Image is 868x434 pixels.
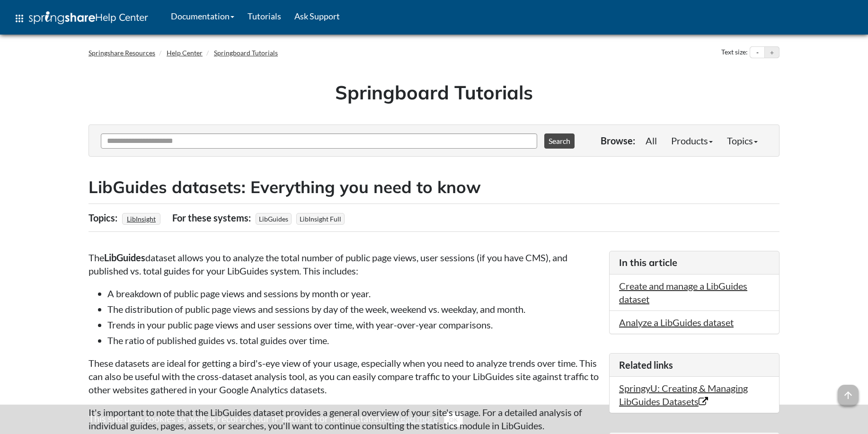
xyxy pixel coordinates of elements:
a: Analyze a LibGuides dataset [619,317,734,328]
a: LibInsight [125,212,157,226]
a: Topics [720,131,765,150]
h1: Springboard Tutorials [96,79,772,106]
p: Browse: [601,134,635,147]
div: This site uses cookies as well as records your IP address for usage statistics. [79,412,789,427]
a: apps Help Center [7,4,155,33]
div: For these systems: [172,209,253,227]
li: The ratio of published guides vs. total guides over time. [107,334,600,347]
span: LibInsight Full [296,213,345,225]
a: Create and manage a LibGuides dataset [619,280,747,305]
a: Documentation [164,4,241,28]
a: Springboard Tutorials [214,49,278,57]
span: apps [14,13,25,24]
p: It's important to note that the LibGuides dataset provides a general overview of your site's usag... [89,406,600,432]
a: Springshare Resources [89,49,155,57]
li: The distribution of public page views and sessions by day of the week, weekend vs. weekday, and m... [107,302,600,316]
button: Increase text size [765,47,779,58]
img: Springshare [29,11,95,24]
a: Help Center [167,49,203,57]
span: Help Center [95,11,148,23]
a: Tutorials [241,4,288,28]
li: Trends in your public page views and user sessions over time, with year-over-year comparisons. [107,318,600,331]
button: Decrease text size [750,47,764,58]
div: Topics: [89,209,120,227]
li: A breakdown of public page views and sessions by month or year. [107,287,600,300]
a: Ask Support [288,4,346,28]
p: These datasets are ideal for getting a bird's-eye view of your usage, especially when you need to... [89,356,600,396]
a: arrow_upward [838,386,859,397]
h2: LibGuides datasets: Everything you need to know [89,176,779,199]
strong: LibGuides [104,252,145,263]
button: Search [544,133,575,149]
h3: In this article [619,256,770,269]
a: Products [664,131,720,150]
a: All [638,131,664,150]
span: Related links [619,359,673,371]
a: SpringyU: Creating & Managing LibGuides Datasets [619,382,748,407]
span: arrow_upward [838,385,859,406]
p: The dataset allows you to analyze the total number of public page views, user sessions (if you ha... [89,251,600,277]
div: Text size: [719,46,750,59]
span: LibGuides [256,213,292,225]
